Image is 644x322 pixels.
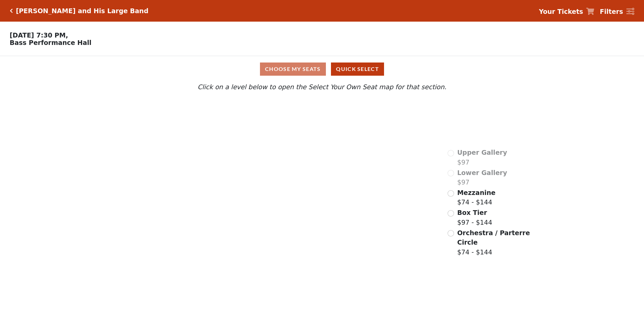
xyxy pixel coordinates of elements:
span: Orchestra / Parterre Circle [457,229,530,246]
h5: [PERSON_NAME] and His Large Band [16,7,148,15]
span: Upper Gallery [457,149,507,156]
label: $74 - $144 [457,228,531,257]
path: Orchestra / Parterre Circle - Seats Available: 146 [230,218,369,301]
strong: Filters [600,8,623,15]
label: $97 [457,168,507,187]
a: Filters [600,7,634,17]
strong: Your Tickets [539,8,583,15]
label: $74 - $144 [457,188,495,207]
label: $97 [457,148,507,167]
span: Mezzanine [457,189,495,196]
a: Your Tickets [539,7,594,17]
button: Quick Select [331,63,384,76]
path: Upper Gallery - Seats Available: 0 [154,104,291,137]
a: Click here to go back to filters [10,8,13,13]
span: Box Tier [457,209,487,216]
p: Click on a level below to open the Select Your Own Seat map for that section. [85,82,558,92]
label: $97 - $144 [457,208,492,227]
path: Lower Gallery - Seats Available: 0 [165,131,310,177]
span: Lower Gallery [457,169,507,176]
